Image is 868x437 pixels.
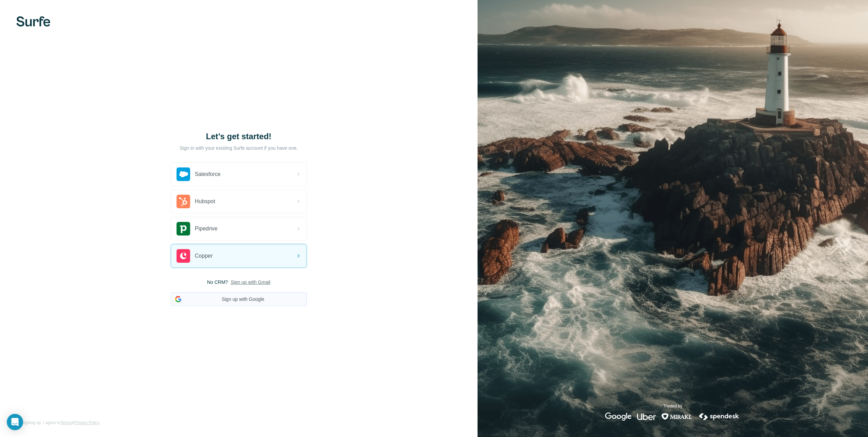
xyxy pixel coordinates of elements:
[177,222,190,236] img: pipedrive's logo
[177,167,190,181] img: salesforce's logo
[231,279,270,286] button: Sign up with Gmail
[177,195,190,208] img: hubspot's logo
[180,145,298,151] p: Sign in with your existing Surfe account if you have one.
[74,420,100,425] a: Privacy Policy
[207,279,228,286] span: No CRM?
[663,403,682,409] p: Trusted by
[177,249,190,263] img: copper's logo
[16,420,100,426] span: By signing up, I agree to &
[661,412,692,421] img: mirakl's logo
[171,131,307,142] h1: Let’s get started!
[698,412,740,421] img: spendesk's logo
[195,170,221,178] span: Salesforce
[16,16,50,27] img: Surfe's logo
[195,197,215,206] span: Hubspot
[7,414,23,430] div: Open Intercom Messenger
[605,412,632,421] img: google's logo
[195,225,218,233] span: Pipedrive
[195,252,213,260] span: Copper
[637,412,656,421] img: uber's logo
[60,420,71,425] a: Terms
[171,292,307,306] button: Sign up with Google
